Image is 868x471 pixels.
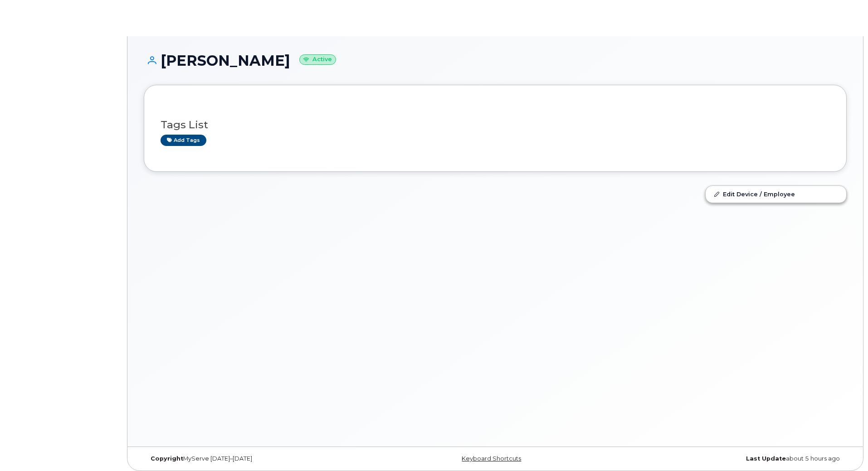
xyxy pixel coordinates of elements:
[144,455,378,462] div: MyServe [DATE]–[DATE]
[462,455,521,462] a: Keyboard Shortcuts
[151,455,183,462] strong: Copyright
[299,54,336,65] small: Active
[746,455,786,462] strong: Last Update
[144,53,847,68] h1: [PERSON_NAME]
[161,119,830,131] h3: Tags List
[706,186,846,202] a: Edit Device / Employee
[161,135,206,146] a: Add tags
[612,455,847,462] div: about 5 hours ago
